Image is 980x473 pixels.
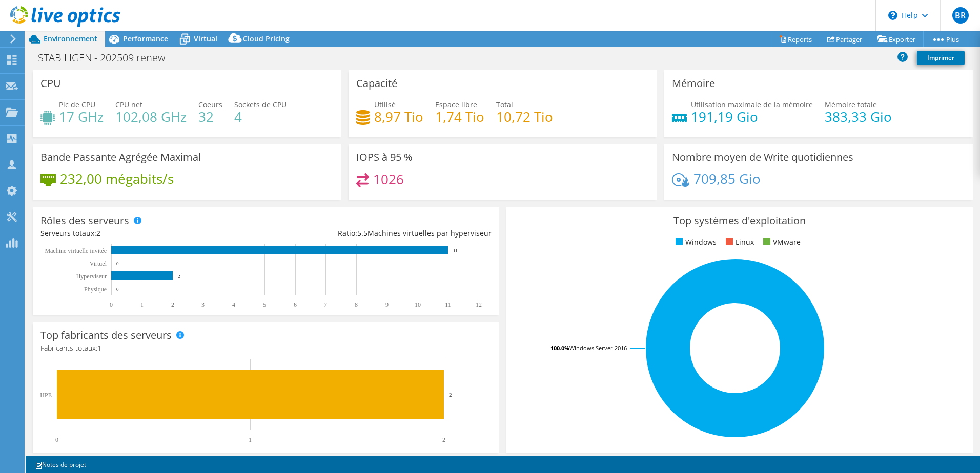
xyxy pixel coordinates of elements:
[514,215,965,226] h3: Top systèmes d'exploitation
[115,111,187,122] h4: 102,08 GHz
[374,111,423,122] h4: 8,97 Tio
[198,111,222,122] h4: 32
[76,273,107,280] text: Hyperviseur
[923,31,967,47] a: Plus
[116,261,119,266] text: 0
[691,111,813,122] h4: 191,19 Gio
[55,436,58,443] text: 0
[435,100,477,110] span: Espace libre
[569,344,627,352] tspan: Windows Server 2016
[373,174,404,185] h4: 1026
[59,111,104,122] h4: 17 GHz
[40,78,61,89] h3: CPU
[771,31,820,47] a: Reports
[60,173,174,184] h4: 232,00 mégabits/s
[356,152,413,163] h3: IOPS à 95 %
[476,301,482,308] text: 12
[33,52,181,63] h1: STABILIGEN - 202509 renew
[84,286,107,293] text: Physique
[672,152,853,163] h3: Nombre moyen de Write quotidiennes
[40,330,172,341] h3: Top fabricants des serveurs
[263,301,266,308] text: 5
[232,301,235,308] text: 4
[356,78,397,89] h3: Capacité
[445,301,451,308] text: 11
[550,344,569,352] tspan: 100.0%
[266,228,492,239] div: Ratio: Machines virtuelles par hyperviseur
[723,236,754,248] li: Linux
[952,7,969,24] span: BR
[28,458,93,471] a: Notes de projet
[324,301,327,308] text: 7
[693,173,761,184] h4: 709,85 Gio
[40,228,266,239] div: Serveurs totaux:
[870,31,924,47] a: Exporter
[449,392,452,398] text: 2
[123,34,168,44] span: Performance
[90,260,107,267] text: Virtuel
[888,11,897,20] svg: \n
[201,301,205,308] text: 3
[40,215,129,226] h3: Rôles des serveurs
[194,34,217,44] span: Virtual
[116,287,119,292] text: 0
[234,111,287,122] h4: 4
[496,111,553,122] h4: 10,72 Tio
[672,78,715,89] h3: Mémoire
[825,100,877,110] span: Mémoire totale
[917,51,965,65] a: Imprimer
[59,100,95,110] span: Pic de CPU
[44,34,97,44] span: Environnement
[198,100,222,110] span: Coeurs
[374,100,396,110] span: Utilisé
[178,274,180,279] text: 2
[115,100,142,110] span: CPU net
[140,301,144,308] text: 1
[40,392,52,399] text: HPE
[820,31,870,47] a: Partager
[357,228,367,238] span: 5.5
[234,100,287,110] span: Sockets de CPU
[453,248,458,253] text: 11
[110,301,113,308] text: 0
[171,301,174,308] text: 2
[825,111,892,122] h4: 383,33 Gio
[40,342,492,354] h4: Fabricants totaux:
[673,236,717,248] li: Windows
[294,301,297,308] text: 6
[97,343,101,353] span: 1
[691,100,813,110] span: Utilisation maximale de la mémoire
[243,34,290,44] span: Cloud Pricing
[496,100,513,110] span: Total
[249,436,252,443] text: 1
[45,247,107,254] tspan: Machine virtuelle invitée
[761,236,801,248] li: VMware
[442,436,445,443] text: 2
[40,152,201,163] h3: Bande Passante Agrégée Maximal
[415,301,421,308] text: 10
[435,111,484,122] h4: 1,74 Tio
[385,301,389,308] text: 9
[96,228,100,238] span: 2
[355,301,358,308] text: 8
